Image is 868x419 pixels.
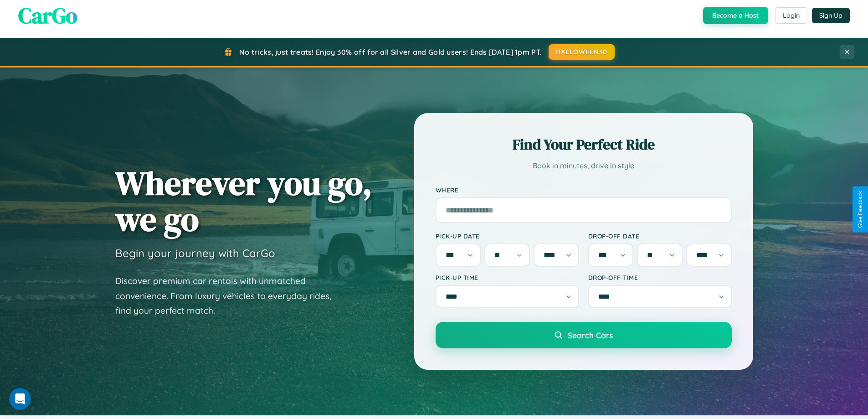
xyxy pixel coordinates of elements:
iframe: Intercom live chat [9,388,31,410]
label: Drop-off Date [588,232,732,240]
button: Login [775,7,807,24]
button: Search Cars [436,322,732,348]
button: Become a Host [703,7,768,24]
span: No tricks, just treats! Enjoy 30% off for all Silver and Gold users! Ends [DATE] 1pm PT. [239,47,542,57]
h1: Wherever you go, we go [115,165,372,237]
label: Pick-up Date [436,232,579,240]
label: Where [436,186,732,194]
p: Book in minutes, drive in style [436,159,732,172]
button: Sign Up [812,8,850,23]
span: Search Cars [568,330,613,340]
h2: Find Your Perfect Ride [436,134,732,155]
p: Discover premium car rentals with unmatched convenience. From luxury vehicles to everyday rides, ... [115,274,343,318]
label: Drop-off Time [588,274,732,281]
button: HALLOWEEN30 [549,44,615,60]
h3: Begin your journey with CarGo [115,246,275,260]
div: Give Feedback [857,191,863,228]
span: CarGo [18,0,77,31]
label: Pick-up Time [436,274,579,281]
